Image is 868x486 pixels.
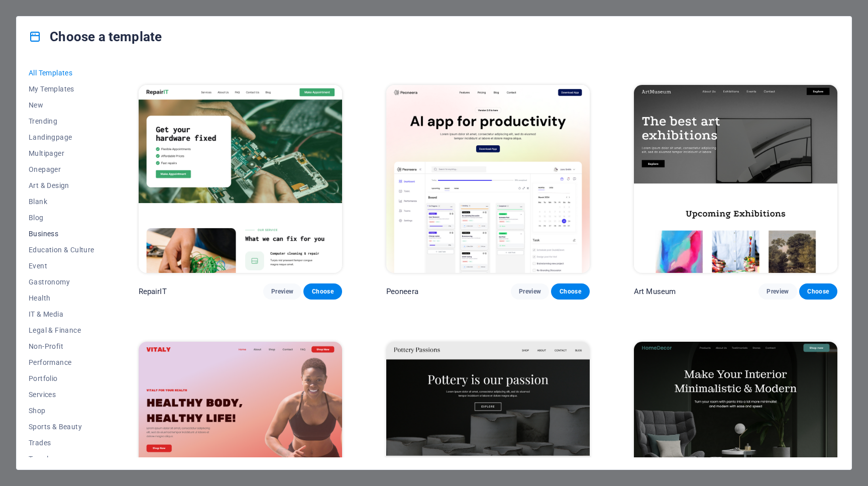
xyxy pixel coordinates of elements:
span: Sports & Beauty [29,423,94,431]
span: Travel [29,455,94,463]
img: Art Museum [634,85,837,272]
span: Blank [29,198,94,206]
span: Performance [29,358,94,366]
span: Onepager [29,165,94,173]
button: Blank [29,193,94,210]
span: Legal & Finance [29,326,94,334]
p: Peoneera [386,286,418,297]
span: Choose [807,287,829,296]
button: Preview [758,283,797,300]
button: Blog [29,210,94,226]
button: Portfolio [29,370,94,386]
span: Preview [519,287,541,296]
span: Art & Design [29,181,94,189]
span: Multipager [29,149,94,157]
span: IT & Media [29,310,94,318]
button: Non-Profit [29,338,94,354]
button: Onepager [29,161,94,177]
button: Choose [551,283,589,300]
span: My Templates [29,85,94,93]
button: Business [29,226,94,242]
img: RepairIT [139,85,342,272]
button: Education & Culture [29,242,94,258]
span: New [29,101,94,109]
button: Art & Design [29,177,94,193]
button: Services [29,386,94,403]
button: Landingpage [29,129,94,145]
p: Art Museum [634,286,676,297]
span: Shop [29,407,94,415]
img: Peoneera [386,85,590,272]
button: Multipager [29,145,94,161]
button: My Templates [29,81,94,97]
button: New [29,97,94,113]
button: Legal & Finance [29,322,94,338]
button: Sports & Beauty [29,419,94,435]
span: Trending [29,117,94,125]
span: Event [29,262,94,270]
button: Event [29,258,94,274]
button: Travel [29,451,94,467]
span: Non-Profit [29,342,94,350]
button: Gastronomy [29,274,94,290]
span: Preview [271,287,293,296]
p: RepairIT [139,286,167,297]
span: All Templates [29,69,94,77]
h4: Choose a template [29,29,162,45]
span: Choose [559,287,581,296]
button: Shop [29,403,94,419]
span: Trades [29,439,94,447]
span: Preview [767,287,789,296]
span: Blog [29,214,94,222]
button: Trending [29,113,94,129]
span: Health [29,294,94,302]
button: Preview [263,283,301,300]
button: Choose [799,283,837,300]
span: Portfolio [29,374,94,382]
button: Health [29,290,94,306]
button: IT & Media [29,306,94,322]
span: Education & Culture [29,246,94,254]
span: Choose [311,287,334,296]
span: Landingpage [29,133,94,141]
span: Business [29,230,94,238]
button: Choose [303,283,342,300]
button: Trades [29,435,94,451]
button: Preview [511,283,549,300]
button: All Templates [29,65,94,81]
button: Performance [29,354,94,370]
span: Services [29,391,94,399]
span: Gastronomy [29,278,94,286]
